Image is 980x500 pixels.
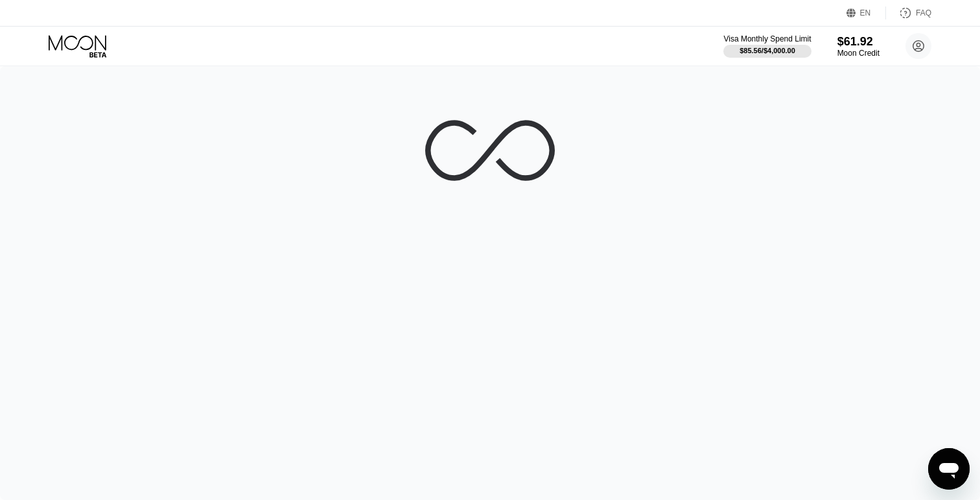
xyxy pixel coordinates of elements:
[916,8,931,18] div: FAQ
[837,35,880,49] div: $61.92
[846,6,886,19] div: EN
[723,34,811,43] div: Visa Monthly Spend Limit
[740,47,795,54] div: $85.56 / $4,000.00
[860,8,871,18] div: EN
[837,49,880,58] div: Moon Credit
[723,34,811,58] div: Visa Monthly Spend Limit$85.56/$4,000.00
[928,448,970,490] iframe: Button to launch messaging window
[837,35,880,58] div: $61.92Moon Credit
[886,6,931,19] div: FAQ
